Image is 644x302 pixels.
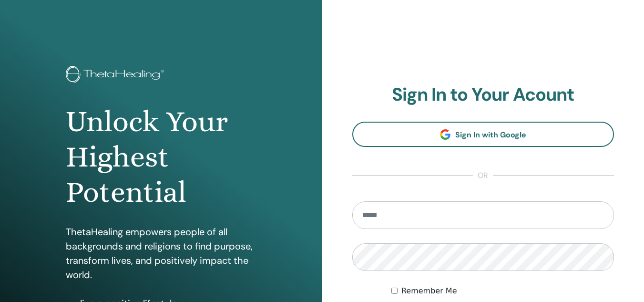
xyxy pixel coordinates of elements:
p: ThetaHealing empowers people of all backgrounds and religions to find purpose, transform lives, a... [66,225,256,282]
div: Keep me authenticated indefinitely or until I manually logout [391,285,614,297]
label: Remember Me [401,285,457,297]
span: or [473,170,493,181]
h2: Sign In to Your Acount [352,84,614,106]
h1: Unlock Your Highest Potential [66,104,256,210]
span: Sign In with Google [455,130,526,140]
a: Sign In with Google [352,122,614,147]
